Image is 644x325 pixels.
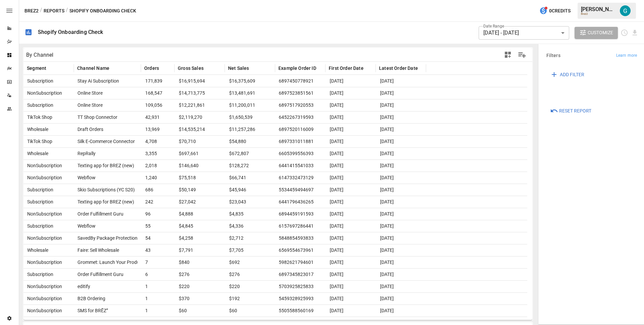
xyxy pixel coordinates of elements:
label: Date Range [483,23,504,29]
span: $7,705 [228,244,272,256]
span: 686 [144,184,171,196]
span: Segment [27,65,46,72]
button: Manage Columns [515,47,530,62]
span: [DATE] [379,244,423,256]
span: B2B Ordering [75,293,105,305]
span: [DATE] [379,136,423,147]
span: Subscription [24,99,53,111]
span: $7,791 [178,244,221,256]
span: Order Fulfillment Guru [75,208,123,220]
span: NonSubscription [24,172,62,184]
span: $370 [178,293,221,305]
span: $11,257,286 [228,124,272,135]
span: Order Fulfillment Guru [75,269,123,280]
span: [DATE] [379,196,423,208]
span: 6 [144,269,171,280]
button: 0Credits [537,5,573,17]
span: [DATE] [329,111,372,123]
span: $840 [178,257,221,268]
span: SMS for BRĒZ” [75,305,108,317]
span: 6157697286441 [276,220,314,232]
span: $14,535,214 [178,124,221,135]
span: TikTok Shop [24,136,52,147]
span: [DATE] [329,172,372,184]
div: / [40,7,42,15]
span: Webflow [75,172,96,184]
button: Gavin Acres [616,1,635,20]
span: 6605399556393 [276,148,314,159]
span: [DATE] [329,293,372,305]
span: $60 [228,305,272,317]
div: [PERSON_NAME] [581,6,616,12]
span: NonSubscription [24,160,62,172]
span: Orders [144,65,159,72]
span: [DATE] [379,124,423,135]
span: Texting app for BREZ (new) [75,160,134,172]
span: $2,712 [228,232,272,244]
span: $16,915,694 [178,75,221,87]
span: 6569554673961 [276,244,314,256]
span: 1,240 [144,172,171,184]
span: NonSubscription [24,87,62,99]
span: [DATE] [329,196,372,208]
span: 96 [144,208,171,220]
span: [DATE] [379,208,423,220]
span: $4,888 [178,208,221,220]
span: 1 [144,293,171,305]
span: 6897331011881 [276,136,314,147]
span: editify [75,281,90,292]
button: Reports [44,7,64,15]
span: [DATE] [379,220,423,232]
span: [DATE] [329,305,372,317]
span: 6897450778921 [276,75,314,87]
span: 6147332473129 [276,172,314,184]
span: $11,200,011 [228,99,272,111]
span: [DATE] [379,232,423,244]
button: ADD FILTER [545,68,589,81]
span: [DATE] [329,99,372,111]
span: 6441796436265 [276,196,314,208]
span: $220 [178,281,221,292]
button: Schedule report [621,29,628,37]
span: $146,640 [178,160,221,172]
span: 4,708 [144,136,171,147]
span: 6897345823017 [276,269,314,280]
span: $1,650,539 [228,111,272,123]
span: 13,969 [144,124,171,135]
span: [DATE] [329,220,372,232]
span: Draft Orders [75,124,103,135]
span: 6452267319593 [276,111,314,123]
span: [DATE] [379,148,423,159]
span: Wholesale [24,124,48,135]
button: Customize [575,27,618,39]
span: Wholesale [24,244,48,256]
span: $45,946 [228,184,272,196]
span: [DATE] [379,111,423,123]
span: Subscription [24,220,53,232]
div: [DATE] - [DATE] [479,26,569,40]
span: $192 [228,293,272,305]
span: [DATE] [379,172,423,184]
span: [DATE] [379,87,423,99]
span: 5534459494697 [276,184,314,196]
span: $23,043 [228,196,272,208]
span: [DATE] [379,281,423,292]
span: 7 [144,257,171,268]
div: / [66,7,68,15]
span: $128,272 [228,160,272,172]
span: 1 [144,281,171,292]
span: 6441415541033 [276,160,314,172]
span: ADD FILTER [560,71,584,79]
span: $50,149 [178,184,221,196]
span: SavedBy Package Protection [75,232,138,244]
span: [DATE] [379,184,423,196]
span: RepRally [75,148,96,159]
span: $276 [228,269,272,280]
span: Net Sales [228,65,249,72]
span: $692 [228,257,272,268]
span: 5505588560169 [276,305,314,317]
span: $27,042 [178,196,221,208]
span: Texting app for BREZ (new) [75,196,134,208]
span: Online Store [75,99,103,111]
span: 5848854593833 [276,232,314,244]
